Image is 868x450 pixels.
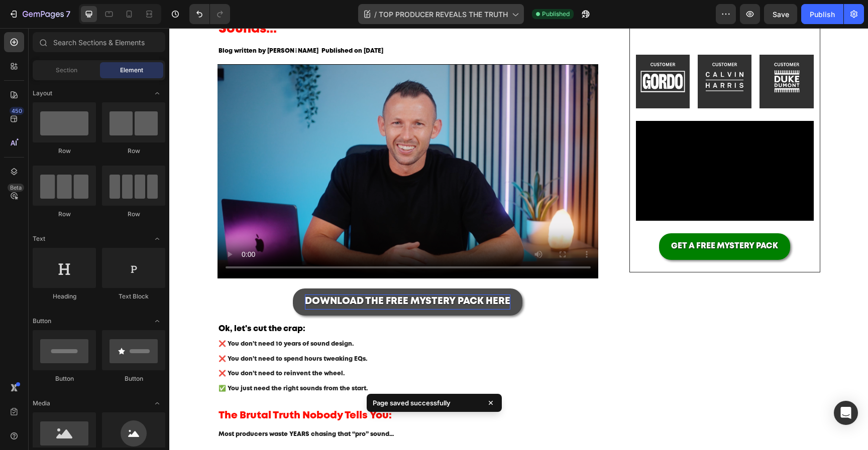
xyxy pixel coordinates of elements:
span: Toggle open [149,395,165,411]
span: Text [33,234,45,243]
div: Open Intercom Messenger [834,401,858,425]
div: Row [33,210,96,219]
span: Published [542,10,570,19]
span: TOP PRODUCER REVEALS THE TRUTH [379,9,508,20]
span: Toggle open [149,231,165,247]
div: Row [33,146,96,156]
span: Section [56,66,77,75]
div: Button [102,374,165,383]
div: 450 [10,107,24,115]
div: Row [102,210,165,219]
span: Save [773,10,789,19]
a: GET A FREE MYSTERY PACK [490,205,621,232]
div: Button [33,374,96,383]
div: Publish [810,9,835,20]
button: 7 [4,4,75,24]
video: Video [467,93,644,193]
div: Text Block [102,292,165,301]
p: Page saved successfully [373,398,451,408]
span: Element [120,66,143,75]
input: Search Sections & Elements [33,32,165,52]
div: Undo/Redo [189,4,230,24]
p: 7 [66,8,70,20]
span: Layout [33,89,52,98]
button: Save [764,4,797,24]
span: Toggle open [149,85,165,101]
span: Toggle open [149,313,165,329]
span: Button [33,317,51,326]
div: Beta [8,184,24,192]
button: Publish [801,4,843,24]
div: Row [102,146,165,156]
iframe: Design area [169,28,868,450]
span: / [374,9,377,20]
div: Heading [33,292,96,301]
span: Media [33,399,50,408]
p: GET A FREE MYSTERY PACK [502,211,609,226]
